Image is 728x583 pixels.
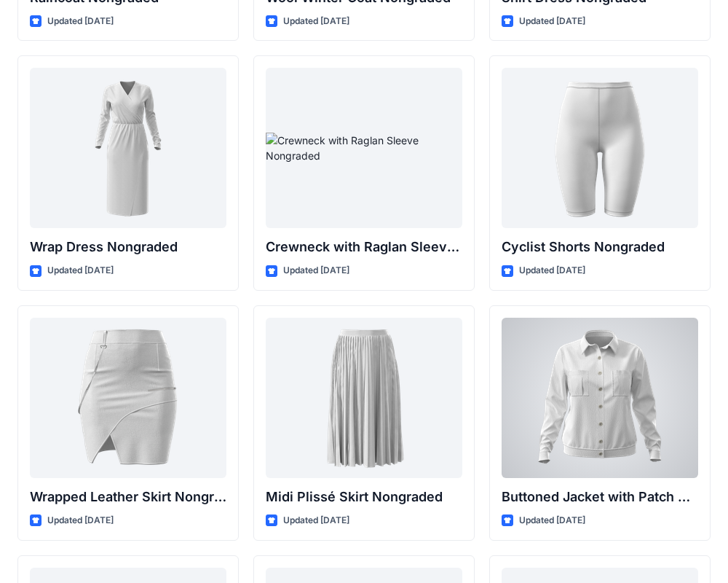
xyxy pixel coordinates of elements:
p: Updated [DATE] [283,263,349,278]
p: Updated [DATE] [519,263,585,278]
a: Wrap Dress Nongraded [30,68,226,228]
a: Buttoned Jacket with Patch Pockets Nongraded [502,318,698,478]
p: Wrapped Leather Skirt Nongraded [30,487,226,507]
p: Updated [DATE] [47,513,114,528]
p: Midi Plissé Skirt Nongraded [266,487,462,507]
p: Buttoned Jacket with Patch Pockets Nongraded [502,487,698,507]
p: Updated [DATE] [283,14,349,29]
p: Updated [DATE] [519,513,585,528]
p: Updated [DATE] [47,263,114,278]
p: Updated [DATE] [519,14,585,29]
p: Wrap Dress Nongraded [30,237,226,257]
p: Cyclist Shorts Nongraded [502,237,698,257]
p: Updated [DATE] [47,14,114,29]
p: Updated [DATE] [283,513,349,528]
a: Midi Plissé Skirt Nongraded [266,318,462,478]
p: Crewneck with Raglan Sleeve Nongraded [266,237,462,257]
a: Cyclist Shorts Nongraded [502,68,698,228]
a: Wrapped Leather Skirt Nongraded [30,318,226,478]
a: Crewneck with Raglan Sleeve Nongraded [266,68,462,228]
